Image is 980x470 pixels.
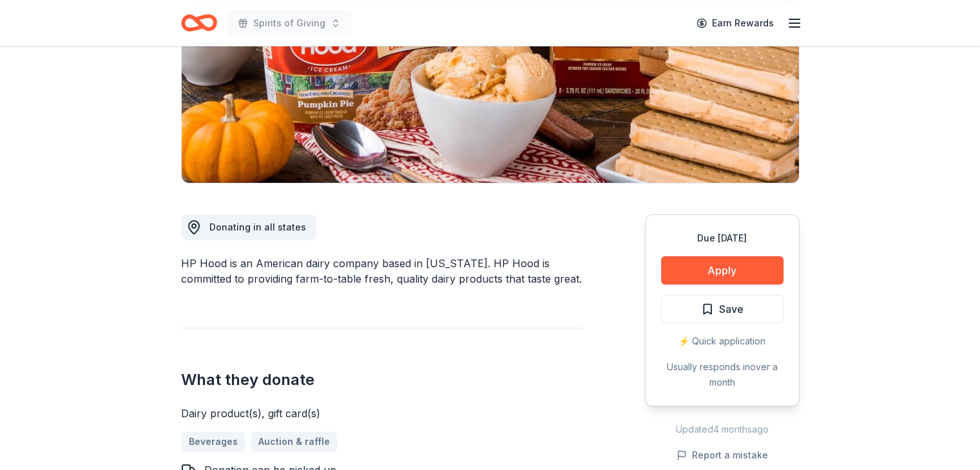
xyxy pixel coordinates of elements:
div: Usually responds in over a month [661,359,783,390]
button: Report a mistake [677,447,768,463]
div: HP Hood is an American dairy company based in [US_STATE]. HP Hood is committed to providing farm-... [181,256,583,287]
a: Earn Rewards [689,12,782,35]
span: Donating in all states [209,221,306,232]
a: Auction & raffle [251,431,338,452]
button: Save [661,295,783,323]
div: Dairy product(s), gift card(s) [181,406,583,421]
h2: What they donate [181,370,583,390]
a: Beverages [181,431,245,452]
span: Save [719,301,744,317]
span: Spirits of Giving [253,15,325,31]
div: Updated 4 months ago [645,422,800,437]
div: ⚡️ Quick application [661,334,783,349]
div: Due [DATE] [661,230,783,246]
button: Spirits of Giving [227,10,351,36]
button: Apply [661,256,783,285]
a: Home [181,8,217,38]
